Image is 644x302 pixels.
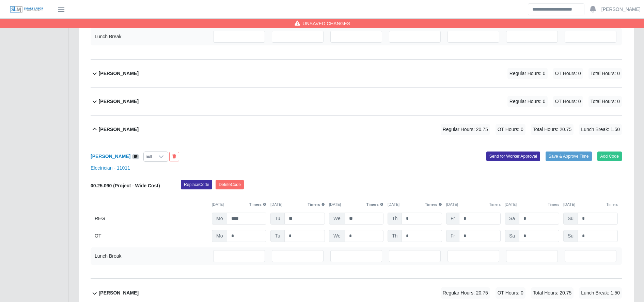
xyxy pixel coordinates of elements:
[308,202,325,207] button: Timers
[441,124,490,135] span: Regular Hours: 20.75
[99,289,139,297] b: [PERSON_NAME]
[216,180,244,189] button: DeleteCode
[91,165,130,171] a: Electrician - 11011
[563,202,618,207] div: [DATE]
[366,202,384,207] button: Timers
[505,230,519,242] span: Sa
[563,213,578,225] span: Su
[528,3,584,15] input: Search
[597,152,622,161] button: Add Code
[588,68,622,79] span: Total Hours: 0
[132,154,139,159] a: View/Edit Notes
[270,213,285,225] span: Tu
[91,116,622,143] button: [PERSON_NAME] Regular Hours: 20.75 OT Hours: 0 Total Hours: 20.75 Lunch Break: 1.50
[99,98,139,105] b: [PERSON_NAME]
[496,287,525,299] span: OT Hours: 0
[546,152,592,161] button: Save & Approve Time
[606,202,618,207] button: Timers
[486,152,540,161] button: Send for Worker Approval
[169,152,179,161] button: End Worker & Remove from the Timesheet
[505,213,519,225] span: Sa
[446,202,501,207] div: [DATE]
[496,124,525,135] span: OT Hours: 0
[329,230,345,242] span: We
[95,230,208,242] div: OT
[212,202,266,207] div: [DATE]
[270,202,325,207] div: [DATE]
[563,230,578,242] span: Su
[181,180,212,189] button: ReplaceCode
[91,60,622,87] button: [PERSON_NAME] Regular Hours: 0 OT Hours: 0 Total Hours: 0
[553,96,583,107] span: OT Hours: 0
[303,20,350,27] span: Unsaved Changes
[144,152,154,161] div: null
[601,6,641,13] a: [PERSON_NAME]
[579,287,622,299] span: Lunch Break: 1.50
[95,33,122,40] div: Lunch Break
[388,230,402,242] span: Th
[270,230,285,242] span: Tu
[95,253,122,260] div: Lunch Break
[507,96,548,107] span: Regular Hours: 0
[329,202,383,207] div: [DATE]
[588,96,622,107] span: Total Hours: 0
[579,124,622,135] span: Lunch Break: 1.50
[505,202,559,207] div: [DATE]
[425,202,442,207] button: Timers
[531,287,574,299] span: Total Hours: 20.75
[91,183,160,188] b: 00.25.090 (Project - Wide Cost)
[531,124,574,135] span: Total Hours: 20.75
[10,6,44,13] img: SLM Logo
[489,202,501,207] button: Timers
[388,213,402,225] span: Th
[388,202,442,207] div: [DATE]
[212,230,227,242] span: Mo
[91,154,130,159] a: [PERSON_NAME]
[548,202,559,207] button: Timers
[446,230,459,242] span: Fr
[99,70,139,77] b: [PERSON_NAME]
[212,213,227,225] span: Mo
[249,202,267,207] button: Timers
[99,126,139,133] b: [PERSON_NAME]
[91,88,622,115] button: [PERSON_NAME] Regular Hours: 0 OT Hours: 0 Total Hours: 0
[507,68,548,79] span: Regular Hours: 0
[446,213,459,225] span: Fr
[553,68,583,79] span: OT Hours: 0
[441,287,490,299] span: Regular Hours: 20.75
[95,213,208,225] div: REG
[329,213,345,225] span: We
